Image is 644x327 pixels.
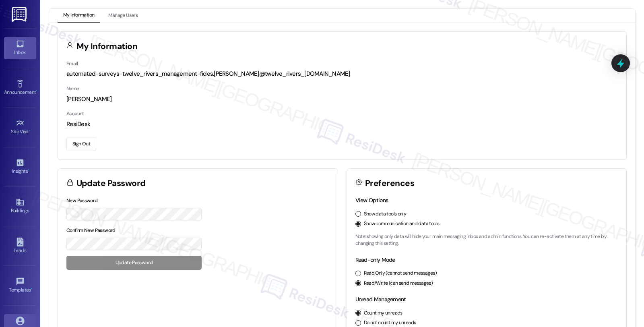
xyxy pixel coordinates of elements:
label: Account [66,110,84,117]
a: Insights • [4,156,36,178]
label: Count my unreads [364,310,402,317]
span: • [28,167,29,173]
a: Site Visit • [4,116,36,138]
h3: My Information [76,42,138,51]
button: My Information [58,9,100,23]
label: Confirm New Password [66,227,116,234]
button: Manage Users [103,9,143,23]
span: • [29,128,30,133]
label: Unread Management [355,296,406,303]
a: Inbox [4,37,36,59]
label: Show data tools only [364,211,407,218]
label: Read/Write (can send messages) [364,280,433,287]
button: Sign Out [66,137,96,151]
div: automated-surveys-twelve_rivers_management-fides.[PERSON_NAME]@twelve_rivers_[DOMAIN_NAME] [66,70,618,78]
span: • [36,88,37,94]
p: Note: showing only data will hide your main messaging inbox and admin functions. You can re-activ... [355,233,618,247]
label: Name [66,85,79,92]
h3: Preferences [365,179,414,188]
span: • [31,286,32,292]
div: ResiDesk [66,120,618,128]
label: Show communication and data tools [364,220,440,228]
label: New Password [66,197,98,204]
a: Templates • [4,275,36,296]
img: ResiDesk Logo [12,7,28,22]
a: Leads [4,235,36,257]
h3: Update Password [76,179,146,188]
label: Email [66,60,78,67]
label: View Options [355,197,388,204]
label: Do not count my unreads [364,319,416,327]
div: [PERSON_NAME] [66,95,618,103]
label: Read-only Mode [355,256,395,263]
label: Read Only (cannot send messages) [364,270,437,277]
a: Buildings [4,195,36,217]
